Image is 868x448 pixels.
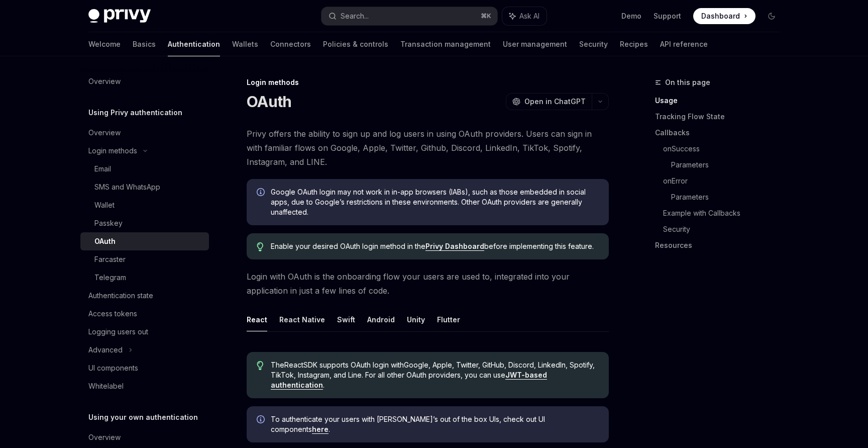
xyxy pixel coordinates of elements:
[88,145,137,157] div: Login methods
[80,124,209,142] a: Overview
[655,237,788,253] a: Resources
[407,308,425,331] button: Unity
[620,32,648,56] a: Recipes
[88,411,198,423] h5: Using your own authentication
[88,308,137,320] div: Access tokens
[481,12,491,20] span: ⌘ K
[271,360,599,390] span: The React SDK supports OAuth login with Google, Apple, Twitter, GitHub, Discord, LinkedIn, Spotif...
[80,196,209,214] a: Wallet
[655,109,788,125] a: Tracking Flow State
[671,189,788,205] a: Parameters
[247,308,267,331] button: React
[94,253,126,265] div: Farcaster
[654,11,681,21] a: Support
[80,250,209,268] a: Farcaster
[80,160,209,178] a: Email
[94,199,115,211] div: Wallet
[80,232,209,250] a: OAuth
[88,344,123,356] div: Advanced
[503,32,567,56] a: User management
[88,107,182,119] h5: Using Privy authentication
[247,77,609,87] div: Login methods
[88,362,138,374] div: UI components
[425,242,484,251] a: Privy Dashboard
[764,8,780,24] button: Toggle dark mode
[655,125,788,141] a: Callbacks
[247,127,609,169] span: Privy offers the ability to sign up and log users in using OAuth providers. Users can sign in wit...
[400,32,491,56] a: Transaction management
[80,178,209,196] a: SMS and WhatsApp
[94,163,111,175] div: Email
[88,9,151,23] img: dark logo
[257,188,267,198] svg: Info
[270,32,311,56] a: Connectors
[88,290,153,302] div: Authentication state
[80,268,209,287] a: Telegram
[341,10,369,22] div: Search...
[663,205,788,221] a: Example with Callbacks
[80,428,209,446] a: Overview
[94,272,126,284] div: Telegram
[663,141,788,157] a: onSuccess
[655,93,788,109] a: Usage
[88,380,124,392] div: Whitelabel
[232,32,258,56] a: Wallets
[519,11,539,21] span: Ask AI
[80,214,209,232] a: Passkey
[94,181,160,193] div: SMS and WhatsApp
[257,361,264,370] svg: Tip
[579,32,608,56] a: Security
[88,32,121,56] a: Welcome
[506,93,592,110] button: Open in ChatGPT
[80,377,209,395] a: Whitelabel
[621,11,641,21] a: Demo
[312,425,329,434] a: here
[247,93,291,111] h1: OAuth
[168,32,220,56] a: Authentication
[94,235,116,247] div: OAuth
[80,359,209,377] a: UI components
[671,157,788,173] a: Parameters
[367,308,395,331] button: Android
[271,241,599,251] span: Enable your desired OAuth login method in the before implementing this feature.
[502,7,547,25] button: Ask AI
[247,270,609,298] span: Login with OAuth is the onboarding flow your users are used to, integrated into your application ...
[94,217,123,229] div: Passkey
[271,414,599,434] span: To authenticate your users with [PERSON_NAME]’s out of the box UIs, check out UI components .
[279,308,325,331] button: React Native
[257,415,267,425] svg: Info
[257,242,264,251] svg: Tip
[323,32,388,56] a: Policies & controls
[693,8,755,24] a: Dashboard
[88,326,148,338] div: Logging users out
[80,287,209,305] a: Authentication state
[321,7,497,25] button: Search...⌘K
[337,308,355,331] button: Swift
[80,323,209,341] a: Logging users out
[665,76,710,88] span: On this page
[663,173,788,189] a: onError
[271,187,599,217] span: Google OAuth login may not work in in-app browsers (IABs), such as those embedded in social apps,...
[660,32,708,56] a: API reference
[437,308,460,331] button: Flutter
[701,11,740,21] span: Dashboard
[524,97,586,107] span: Open in ChatGPT
[88,75,121,87] div: Overview
[80,72,209,91] a: Overview
[133,32,156,56] a: Basics
[80,305,209,323] a: Access tokens
[88,431,121,443] div: Overview
[663,221,788,237] a: Security
[88,127,121,139] div: Overview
